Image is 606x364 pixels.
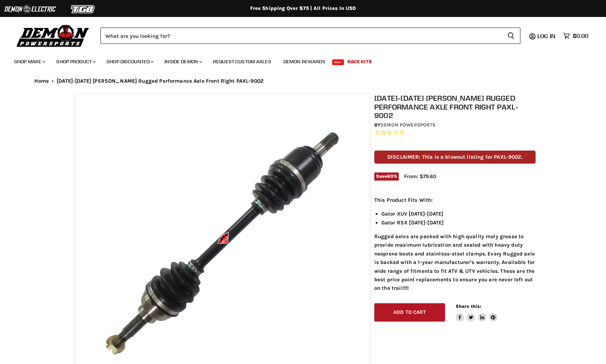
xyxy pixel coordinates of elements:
[374,129,536,136] span: Rated 0.0 out of 5 stars 0 reviews
[456,304,481,309] span: Share this:
[100,28,520,44] form: Product
[9,52,587,69] ul: Main menu
[502,28,520,44] button: Search
[560,31,592,41] a: $0.00
[393,309,426,315] span: Add to cart
[404,173,436,180] span: From: $79.60
[34,78,49,84] a: Home
[342,54,377,69] a: Race Kits
[374,151,536,164] p: DISCLAIMER: This is a blowout listing for PAXL-9002.
[101,54,158,69] a: Shop Discounted
[381,210,536,218] li: Gator XUV [DATE]-[DATE]
[9,54,50,69] a: Shop Make
[456,303,498,322] aside: Share this:
[374,94,536,120] h1: [DATE]-[DATE] [PERSON_NAME] Rugged Performance Axle Front Right PAXL-9002
[534,33,560,39] a: Log in
[381,218,536,227] li: Gator RSX [DATE]-[DATE]
[387,174,393,179] span: 60
[57,78,264,84] span: [DATE]-[DATE] [PERSON_NAME] Rugged Performance Axle Front Right PAXL-9002
[20,5,586,12] div: Free Shipping Over $75 | All Prices In USD
[100,28,502,44] input: Search
[20,78,586,84] nav: Breadcrumbs
[374,196,536,204] p: This Product Fits With:
[374,196,536,293] div: Rugged axles are packed with high quality moly grease to provide maximum lubrication and sealed w...
[374,172,399,180] span: Save %
[208,54,277,69] a: Request Custom Axles
[4,2,57,16] img: Demon Electric Logo 2
[374,303,445,322] button: Add to cart
[14,23,92,48] img: Demon Powersports
[573,33,588,39] span: $0.00
[51,54,100,69] a: Shop Product
[374,121,536,129] div: by
[380,122,435,128] a: Demon Powersports
[537,33,555,40] span: Log in
[278,54,331,69] a: Demon Rewards
[159,54,206,69] a: Inside Demon
[57,2,110,16] img: TGB Logo 2
[332,59,344,65] span: New!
